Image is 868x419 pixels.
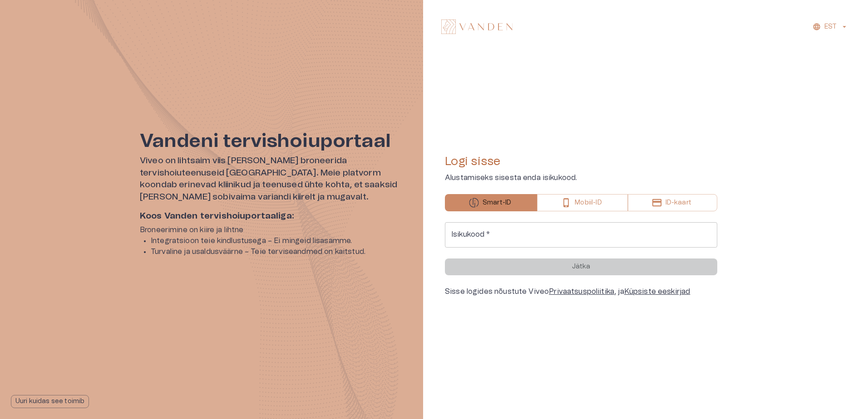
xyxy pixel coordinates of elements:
[15,397,84,406] p: Uuri kuidas see toimib
[624,288,690,295] a: Küpsiste eeskirjad
[811,20,850,34] button: EST
[797,378,868,403] iframe: Help widget launcher
[441,19,513,34] img: Vanden logo
[445,194,537,211] button: Smart-ID
[445,286,717,297] div: Sisse logides nõustute Viveo , ja
[824,22,837,32] p: EST
[628,194,717,211] button: ID-kaart
[445,154,717,169] h4: Logi sisse
[666,198,691,208] p: ID-kaart
[483,198,511,208] p: Smart-ID
[575,198,602,208] p: Mobiil-ID
[537,194,627,211] button: Mobiil-ID
[11,395,89,408] button: Uuri kuidas see toimib
[445,172,717,183] p: Alustamiseks sisesta enda isikukood.
[549,288,614,295] a: Privaatsuspoliitika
